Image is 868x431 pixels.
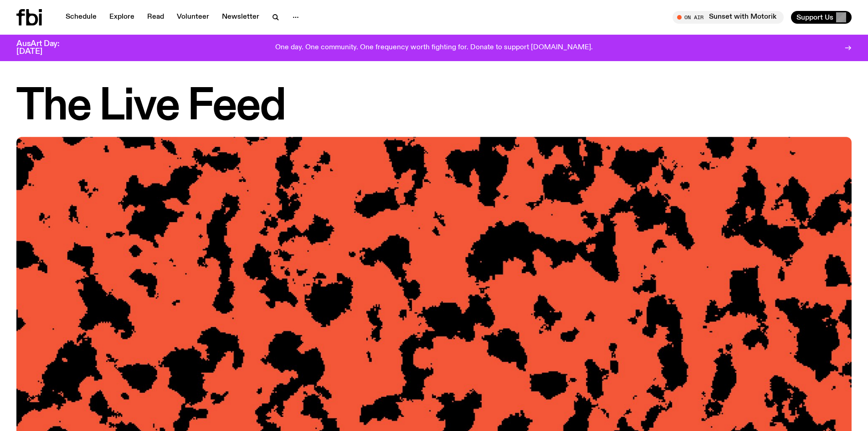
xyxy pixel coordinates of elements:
[171,11,215,24] a: Volunteer
[104,11,140,24] a: Explore
[60,11,102,24] a: Schedule
[216,11,265,24] a: Newsletter
[791,11,852,24] button: Support Us
[16,40,75,56] h3: AusArt Day: [DATE]
[673,11,784,24] button: On AirSunset with Motorik
[142,11,169,24] a: Read
[16,87,852,128] h1: The Live Feed
[796,13,833,21] span: Support Us
[275,44,593,52] p: One day. One community. One frequency worth fighting for. Donate to support [DOMAIN_NAME].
